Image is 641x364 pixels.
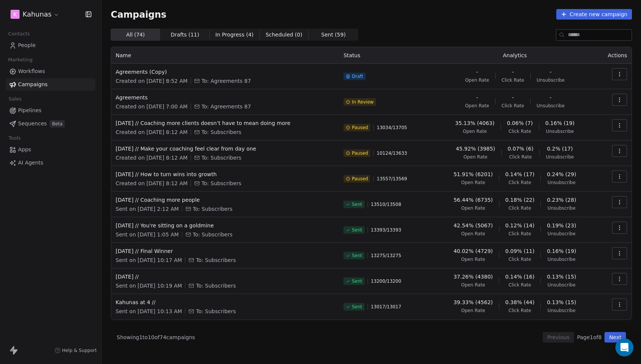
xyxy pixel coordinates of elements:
[171,31,199,39] span: Drafts ( 11 )
[433,47,597,64] th: Analytics
[505,171,535,178] span: 0.14% (17)
[215,31,254,39] span: In Progress ( 4 )
[352,253,362,259] span: Sent
[352,125,368,131] span: Paused
[505,196,535,204] span: 0.18% (22)
[502,103,524,109] span: Click Rate
[193,205,233,213] span: To: Subscribers
[193,231,233,238] span: To: Subscribers
[455,119,494,127] span: 35.13% (4063)
[111,9,166,20] span: Campaigns
[50,120,65,128] span: Beta
[461,231,485,237] span: Open Rate
[512,68,514,76] span: -
[18,81,47,88] span: Campaigns
[111,47,339,64] th: Name
[352,227,362,233] span: Sent
[453,171,493,178] span: 51.91% (6201)
[463,128,487,134] span: Open Rate
[547,273,576,280] span: 0.13% (15)
[116,205,179,213] span: Sent on [DATE] 2:12 AM
[116,299,334,306] span: Kahunas at 4 //
[371,253,401,259] span: 13275 / 13275
[476,94,478,101] span: -
[116,154,188,161] span: Created on [DATE] 8:12 AM
[371,278,401,284] span: 13200 / 13200
[453,196,493,204] span: 56.44% (6735)
[116,94,334,101] span: Agreements
[116,68,334,76] span: Agreements (Copy)
[547,145,573,152] span: 0.2% (17)
[9,8,61,21] button: KKahunas
[201,128,241,136] span: To: Subscribers
[508,205,531,211] span: Click Rate
[547,299,576,306] span: 0.13% (15)
[116,222,334,229] span: [DATE] // You're sitting on a goldmine
[116,273,334,280] span: [DATE] //
[456,145,495,152] span: 45.92% (3985)
[604,332,626,343] button: Next
[548,282,575,288] span: Unsubscribe
[116,103,188,110] span: Created on [DATE] 7:00 AM
[597,47,632,64] th: Actions
[465,103,489,109] span: Open Rate
[464,154,488,160] span: Open Rate
[476,68,478,76] span: -
[352,99,374,105] span: In Review
[5,93,25,105] span: Sales
[461,256,485,262] span: Open Rate
[371,227,401,233] span: 13393 / 13393
[18,67,45,75] span: Workflows
[461,180,485,186] span: Open Rate
[196,308,236,315] span: To: Subscribers
[537,77,565,83] span: Unsubscribe
[549,94,551,101] span: -
[577,334,601,341] span: Page 1 of 8
[5,54,36,65] span: Marketing
[505,222,535,229] span: 0.12% (14)
[352,176,368,182] span: Paused
[508,308,531,314] span: Click Rate
[116,77,188,85] span: Created on [DATE] 8:52 AM
[201,180,241,187] span: To: Subscribers
[116,145,334,152] span: [DATE] // Make your coaching feel clear from day one
[512,94,514,101] span: -
[508,231,531,237] span: Click Rate
[6,104,95,117] a: Pipelines
[352,278,362,284] span: Sent
[116,308,182,315] span: Sent on [DATE] 10:13 AM
[371,304,401,310] span: 13017 / 13017
[352,150,368,156] span: Paused
[453,299,493,306] span: 39.33% (4562)
[547,171,576,178] span: 0.24% (29)
[508,128,531,134] span: Click Rate
[18,107,41,114] span: Pipelines
[509,154,532,160] span: Click Rate
[116,247,334,255] span: [DATE] // Final Winner
[352,304,362,310] span: Sent
[201,77,251,85] span: To: Agreements 87
[116,128,188,136] span: Created on [DATE] 8:12 AM
[6,117,95,130] a: SequencesBeta
[549,68,551,76] span: -
[502,77,524,83] span: Click Rate
[196,256,236,264] span: To: Subscribers
[546,154,574,160] span: Unsubscribe
[556,9,632,20] button: Create new campaign
[18,146,31,154] span: Apps
[55,347,97,353] a: Help & Support
[505,247,535,255] span: 0.09% (11)
[547,222,576,229] span: 0.19% (23)
[18,120,47,128] span: Sequences
[615,338,633,356] div: Open Intercom Messenger
[508,180,531,186] span: Click Rate
[116,180,188,187] span: Created on [DATE] 8:12 AM
[505,273,535,280] span: 0.14% (16)
[465,77,489,83] span: Open Rate
[543,332,574,343] button: Previous
[6,157,95,169] a: AI Agents
[508,256,531,262] span: Click Rate
[339,47,433,64] th: Status
[5,133,24,144] span: Tools
[546,128,574,134] span: Unsubscribe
